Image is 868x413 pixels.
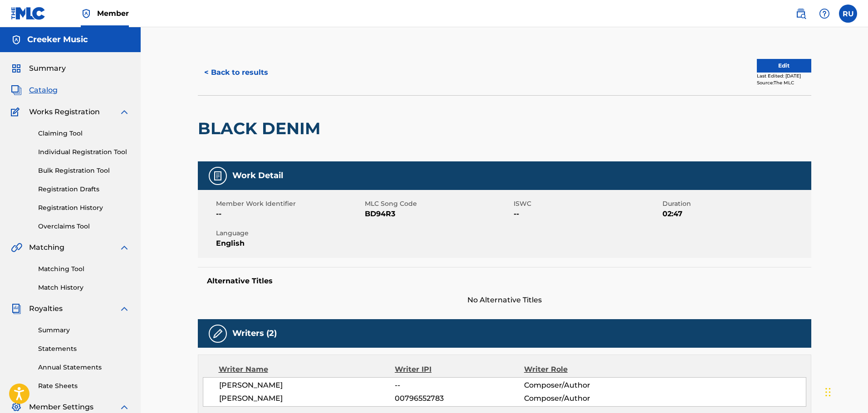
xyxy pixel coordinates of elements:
[29,242,64,253] span: Matching
[38,381,130,391] a: Rate Sheets
[11,85,58,96] a: CatalogCatalog
[29,303,63,314] span: Royalties
[757,79,811,86] div: Source: The MLC
[11,63,66,74] a: SummarySummary
[38,363,130,372] a: Annual Statements
[81,8,92,19] img: Top Rightsholder
[395,364,524,375] div: Writer IPI
[38,203,130,213] a: Registration History
[11,85,22,96] img: Catalog
[29,107,100,117] span: Works Registration
[839,5,857,23] div: User Menu
[119,303,130,314] img: expand
[11,402,22,413] img: Member Settings
[524,393,642,404] span: Composer/Author
[795,8,806,19] img: search
[11,242,22,253] img: Matching
[38,147,130,157] a: Individual Registration Tool
[524,380,642,391] span: Composer/Author
[11,107,23,117] img: Works Registration
[823,369,868,413] iframe: Chat Widget
[38,129,130,138] a: Claiming Tool
[232,328,277,339] h5: Writers (2)
[219,364,395,375] div: Writer Name
[38,344,130,354] a: Statements
[11,63,22,74] img: Summary
[216,228,363,238] span: Language
[216,209,363,219] span: --
[219,393,395,404] span: [PERSON_NAME]
[662,199,809,209] span: Duration
[207,277,802,286] h5: Alternative Titles
[212,328,223,339] img: Writers
[38,326,130,335] a: Summary
[119,242,130,253] img: expand
[198,118,325,139] h2: BLACK DENIM
[395,380,524,391] span: --
[11,303,22,314] img: Royalties
[11,34,22,45] img: Accounts
[29,85,58,96] span: Catalog
[198,295,811,306] span: No Alternative Titles
[212,170,223,181] img: Work Detail
[514,209,660,219] span: --
[11,7,46,20] img: MLC Logo
[216,199,363,209] span: Member Work Identifier
[198,61,275,84] button: < Back to results
[97,8,129,19] span: Member
[825,379,831,406] div: Drag
[29,402,93,413] span: Member Settings
[365,209,511,219] span: BD94R3
[38,264,130,274] a: Matching Tool
[119,402,130,413] img: expand
[662,209,809,219] span: 02:47
[757,59,811,73] button: Edit
[395,393,524,404] span: 00796552783
[29,63,66,74] span: Summary
[38,283,130,292] a: Match History
[815,5,834,23] div: Help
[219,380,395,391] span: [PERSON_NAME]
[514,199,660,209] span: ISWC
[524,364,642,375] div: Writer Role
[38,222,130,231] a: Overclaims Tool
[38,185,130,194] a: Registration Drafts
[27,34,88,45] h5: Creeker Music
[843,272,868,345] iframe: Resource Center
[819,8,830,19] img: help
[792,5,810,23] a: Public Search
[365,199,511,209] span: MLC Song Code
[216,238,363,249] span: English
[757,73,811,79] div: Last Edited: [DATE]
[38,166,130,175] a: Bulk Registration Tool
[232,170,283,181] h5: Work Detail
[119,107,130,117] img: expand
